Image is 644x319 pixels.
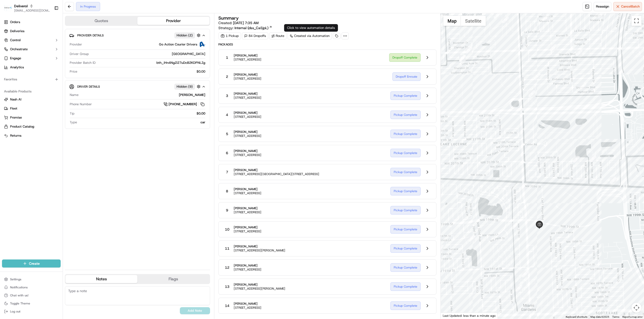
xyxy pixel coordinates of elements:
[10,47,28,51] span: Orchestrate
[234,77,261,81] span: [STREET_ADDRESS]
[218,25,272,30] div: Strategy:
[70,102,92,107] span: Phone Number
[70,69,77,74] span: Price
[234,149,261,153] span: [PERSON_NAME]
[13,33,91,38] input: Got a question? Start typing here...
[437,245,444,252] div: 32
[79,120,205,125] div: car
[288,32,332,39] div: Created via Automation
[469,235,475,242] div: 31
[4,97,59,102] a: Nash AI
[5,48,14,57] img: 1736555255976-a54dd68f-1ca7-489b-9aae-adbdc363a1c4
[156,61,205,65] span: bth_iHn4NgZi27uDcB2KDPNLZg
[2,63,61,71] a: Analytics
[502,17,509,23] div: 14
[14,9,50,13] span: [EMAIL_ADDRESS][DOMAIN_NAME]
[70,111,74,116] span: Tip
[69,31,206,39] button: Provider DetailsHidden (2)
[2,75,61,83] div: Favorites
[10,65,24,70] span: Analytics
[5,113,9,117] div: 📗
[65,17,137,25] button: Quotes
[177,33,193,38] span: Hidden ( 2 )
[10,115,22,120] span: Promise
[515,285,522,292] div: 82
[226,150,228,155] span: 6
[234,25,272,30] a: Internal (dss_CaSjpL)
[174,32,202,38] button: Hidden (2)
[596,4,609,9] span: Reassign
[234,283,285,287] span: [PERSON_NAME]
[234,92,261,96] span: [PERSON_NAME]
[218,16,239,20] h3: Summary
[284,24,338,32] div: Click to view automation details
[65,275,137,283] button: Notes
[2,259,61,268] button: Create
[5,73,13,81] img: Chris Sexton
[226,74,228,79] span: 2
[459,55,466,61] div: 28
[14,4,28,9] button: Deliverol
[70,61,96,65] span: Provider Batch ID
[2,114,61,122] button: Promise
[226,112,228,117] span: 4
[226,208,228,213] span: 9
[2,300,61,307] button: Toggle Theme
[174,83,202,90] button: Hidden (9)
[631,303,641,313] button: Map camera controls
[5,87,13,97] img: Wisdom Oko
[234,244,285,248] span: [PERSON_NAME]
[218,42,436,46] span: Packages
[77,33,104,37] span: Provider Details
[177,84,193,89] span: Hidden ( 9 )
[10,301,30,305] span: Toggle Theme
[494,12,500,19] div: 15
[226,55,228,60] span: 1
[10,277,21,281] span: Settings
[598,11,604,18] div: 9
[631,16,641,26] button: Toggle fullscreen view
[233,21,259,25] span: [DATE] 7:35 AM
[234,187,261,191] span: [PERSON_NAME]
[550,44,556,51] div: 13
[234,306,261,310] span: [STREET_ADDRESS]
[10,38,21,42] span: Control
[465,47,472,54] div: 29
[11,48,20,57] img: 4920774857489_3d7f54699973ba98c624_72.jpg
[443,16,461,26] button: Show street map
[4,5,12,12] img: Deliverol
[234,302,261,306] span: [PERSON_NAME]
[2,123,61,131] button: Product Catalog
[70,52,89,56] span: Driver Group
[529,90,535,97] div: 4
[218,20,259,25] span: Created:
[225,265,229,270] span: 12
[16,92,54,96] span: Wisdom [PERSON_NAME]
[593,37,599,44] div: 8
[77,85,100,89] span: Driver Details
[45,78,55,82] span: [DATE]
[2,284,61,291] button: Notifications
[234,229,261,233] span: [STREET_ADDRESS]
[613,2,642,11] button: CancelBatch
[10,56,21,61] span: Engage
[234,191,261,195] span: [STREET_ADDRESS]
[576,49,582,56] div: 7
[225,227,229,232] span: 10
[4,133,59,138] a: Returns
[69,82,206,91] button: Driver DetailsHidden (9)
[226,131,228,136] span: 5
[70,120,77,125] span: Type
[621,4,640,9] span: Cancel Batch
[199,41,205,47] img: ActionCourier.png
[234,54,261,58] span: [PERSON_NAME]
[542,15,549,21] div: 12
[80,93,205,97] div: [PERSON_NAME]
[23,48,83,53] div: Start new chat
[35,125,61,129] a: Powered byPylon
[234,25,268,30] span: Internal (dss_CaSjpL)
[2,27,61,35] a: Deliveries
[2,95,61,103] button: Nash AI
[10,113,38,118] span: Knowledge Base
[590,155,596,162] div: 2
